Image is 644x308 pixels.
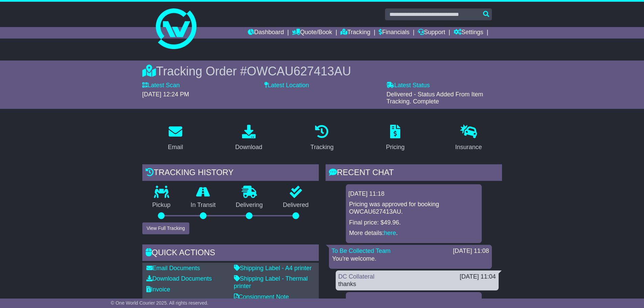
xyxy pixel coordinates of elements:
label: Latest Location [264,82,309,89]
a: DC Collateral [338,273,375,280]
a: Consignment Note [234,293,289,300]
div: Tracking history [142,164,319,183]
div: thanks [338,281,496,288]
a: Email Documents [146,265,200,271]
span: [DATE] 12:24 PM [142,91,189,98]
a: Invoice [146,286,170,293]
div: Tracking Order # [142,64,502,78]
label: Latest Status [386,82,430,89]
span: © One World Courier 2025. All rights reserved. [111,300,209,306]
div: Insurance [455,143,482,152]
div: Pricing [386,143,405,152]
a: Settings [454,27,483,39]
a: Shipping Label - Thermal printer [234,275,308,289]
p: You're welcome. [332,255,488,263]
button: View Full Tracking [142,222,189,234]
a: Quote/Book [292,27,332,39]
a: Tracking [306,122,338,154]
p: Pickup [142,202,181,209]
a: Download [231,122,267,154]
a: Support [418,27,445,39]
a: Dashboard [248,27,284,39]
p: Pricing was approved for booking OWCAU627413AU. [349,201,478,215]
div: [DATE] 11:18 [349,190,479,198]
label: Latest Scan [142,82,180,89]
div: [DATE] 11:04 [460,273,496,281]
a: Tracking [340,27,370,39]
div: Email [168,143,183,152]
a: Download Documents [146,275,212,282]
div: Quick Actions [142,244,319,263]
div: Tracking [310,143,333,152]
a: Pricing [382,122,409,154]
a: Financials [379,27,409,39]
div: [DATE] 11:08 [453,247,489,255]
a: here [384,230,396,236]
p: Final price: $49.96. [349,219,478,227]
p: In Transit [181,202,226,209]
a: Insurance [451,122,486,154]
span: OWCAU627413AU [247,64,351,78]
div: RECENT CHAT [326,164,502,183]
p: Delivering [226,202,273,209]
p: Delivered [273,202,319,209]
a: Email [163,122,187,154]
p: More details: . [349,230,478,237]
a: Shipping Label - A4 printer [234,265,312,271]
a: To Be Collected Team [332,247,391,254]
div: Download [235,143,262,152]
span: Delivered - Status Added From Item Tracking. Complete [386,91,483,105]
